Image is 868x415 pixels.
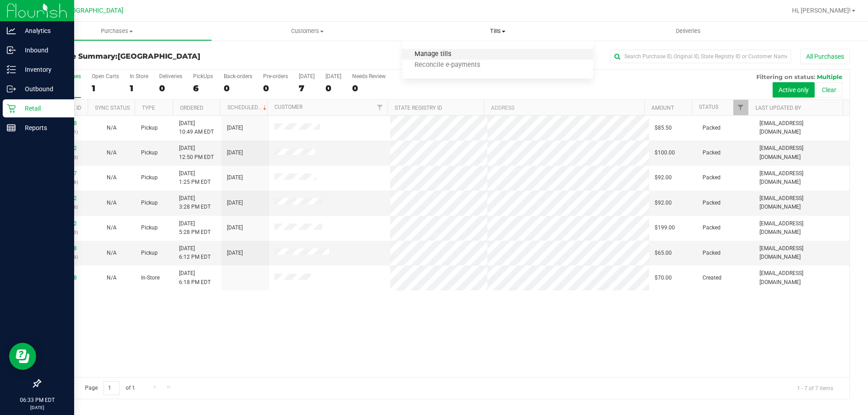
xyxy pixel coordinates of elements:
span: [DATE] 10:49 AM EDT [179,119,214,136]
div: Needs Review [352,73,386,79]
a: 11836522 [52,220,77,227]
p: Retail [16,103,70,114]
inline-svg: Inbound [7,46,16,55]
div: 1 [92,83,119,93]
span: $199.00 [655,224,675,232]
button: N/A [107,224,117,232]
span: Pickup [141,249,158,257]
span: Page of 1 [77,381,142,395]
p: [DATE] [4,404,70,411]
div: PickUps [193,73,213,79]
input: 1 [104,381,120,395]
a: Ordered [180,105,203,111]
span: [DATE] [227,124,243,132]
button: N/A [107,124,117,132]
span: [EMAIL_ADDRESS][DOMAIN_NAME] [759,219,844,237]
span: Packed [703,173,721,182]
span: [DATE] 1:25 PM EDT [179,169,211,187]
input: Search Purchase ID, Original ID, State Registry ID or Customer Name... [610,50,791,63]
button: N/A [107,199,117,207]
button: N/A [107,274,117,282]
a: Sync Status [95,105,130,111]
span: Hi, [PERSON_NAME]! [792,7,851,14]
span: Pickup [141,224,158,232]
iframe: Resource center [9,343,36,370]
button: N/A [107,149,117,157]
span: [DATE] 6:18 PM EDT [179,269,211,286]
div: Open Carts [92,73,119,79]
a: Scheduled [227,104,269,111]
span: [EMAIL_ADDRESS][DOMAIN_NAME] [759,194,844,211]
p: 06:33 PM EDT [4,396,70,404]
span: [DATE] [227,149,243,157]
inline-svg: Inventory [7,65,16,74]
a: 11834797 [52,170,77,177]
span: [DATE] [227,224,243,232]
span: [DATE] 3:28 PM EDT [179,194,211,211]
span: [EMAIL_ADDRESS][DOMAIN_NAME] [759,244,844,261]
inline-svg: Outbound [7,84,16,93]
span: Packed [703,199,721,207]
span: [DATE] 5:28 PM EDT [179,219,211,237]
a: Amount [651,105,674,111]
span: Manage tills [402,51,463,58]
span: Deliveries [664,27,713,35]
th: Address [484,100,644,116]
a: Filter [373,100,387,115]
span: Not Applicable [107,125,117,131]
inline-svg: Analytics [7,26,16,35]
span: In-Store [141,274,160,282]
span: Pickup [141,199,158,207]
a: Customers [212,22,402,41]
span: $92.00 [655,173,672,182]
a: Deliveries [593,22,783,41]
span: Not Applicable [107,200,117,206]
span: Not Applicable [107,174,117,181]
span: Customers [212,27,402,35]
div: 1 [130,83,148,93]
span: $65.00 [655,249,672,257]
a: 11833278 [52,120,77,126]
a: State Registry ID [395,105,442,111]
a: Last Updated By [755,105,801,111]
span: $100.00 [655,149,675,157]
span: Not Applicable [107,275,117,281]
h3: Purchase Summary: [40,52,310,61]
a: 11834462 [52,145,77,151]
button: Active only [773,82,815,98]
div: [DATE] [325,73,341,79]
span: [EMAIL_ADDRESS][DOMAIN_NAME] [759,119,844,136]
a: Type [142,105,155,111]
p: Inbound [16,45,70,56]
div: In Store [130,73,148,79]
p: Analytics [16,25,70,36]
inline-svg: Reports [7,123,16,132]
span: $85.50 [655,124,672,132]
div: 7 [299,83,315,93]
a: 11836878 [52,275,77,281]
inline-svg: Retail [7,104,16,113]
a: Status [699,104,718,110]
span: Tills [402,27,593,35]
div: 0 [224,83,252,93]
a: Tills Manage tills Reconcile e-payments [402,22,593,41]
span: [DATE] 6:12 PM EDT [179,244,211,261]
a: Filter [733,100,748,115]
span: Not Applicable [107,224,117,231]
span: $70.00 [655,274,672,282]
span: [GEOGRAPHIC_DATA] [118,52,200,61]
div: 0 [263,83,288,93]
button: Clear [816,82,842,98]
span: [DATE] [227,249,243,257]
span: Purchases [22,27,212,35]
div: 0 [159,83,182,93]
span: Created [703,274,722,282]
span: [EMAIL_ADDRESS][DOMAIN_NAME] [759,269,844,286]
span: $92.00 [655,199,672,207]
p: Inventory [16,64,70,75]
div: 0 [325,83,341,93]
span: Packed [703,224,721,232]
button: N/A [107,249,117,257]
span: Pickup [141,173,158,182]
a: 11836798 [52,245,77,252]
